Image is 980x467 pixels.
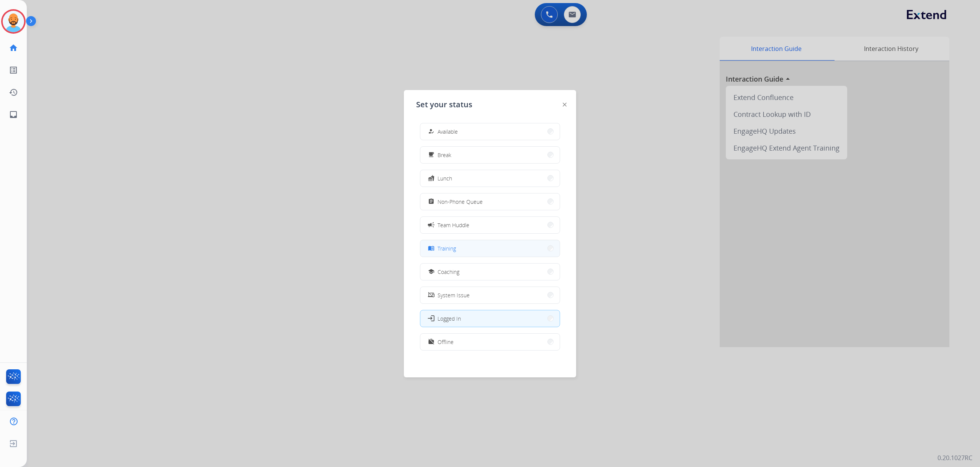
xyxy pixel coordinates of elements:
span: Available [438,128,458,136]
button: Coaching [420,264,560,280]
mat-icon: how_to_reg [428,128,434,135]
span: Logged In [438,315,461,323]
img: close-button [563,103,567,107]
mat-icon: fastfood [428,175,434,182]
span: Offline [438,338,454,346]
button: Non-Phone Queue [420,193,560,210]
mat-icon: list_alt [9,66,18,75]
mat-icon: free_breakfast [428,152,434,158]
mat-icon: campaign [427,221,435,229]
button: System Issue [420,287,560,303]
span: Non-Phone Queue [438,198,483,206]
mat-icon: login [427,315,435,322]
button: Lunch [420,170,560,187]
mat-icon: menu_book [428,245,434,252]
span: Lunch [438,174,452,182]
p: 0.20.1027RC [938,453,972,462]
button: Available [420,123,560,140]
img: avatar [3,11,24,32]
mat-icon: history [9,88,18,97]
span: Team Huddle [438,221,469,229]
mat-icon: assignment [428,198,434,205]
button: Training [420,240,560,257]
span: Coaching [438,268,459,276]
mat-icon: phonelink_off [428,292,434,298]
span: System Issue [438,291,470,299]
button: Team Huddle [420,217,560,233]
span: Training [438,244,456,252]
mat-icon: home [9,43,18,52]
span: Break [438,151,451,159]
button: Offline [420,334,560,350]
mat-icon: work_off [428,339,434,345]
mat-icon: school [428,269,434,275]
button: Logged In [420,310,560,327]
button: Break [420,147,560,163]
mat-icon: inbox [9,110,18,119]
span: Set your status [416,99,472,110]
